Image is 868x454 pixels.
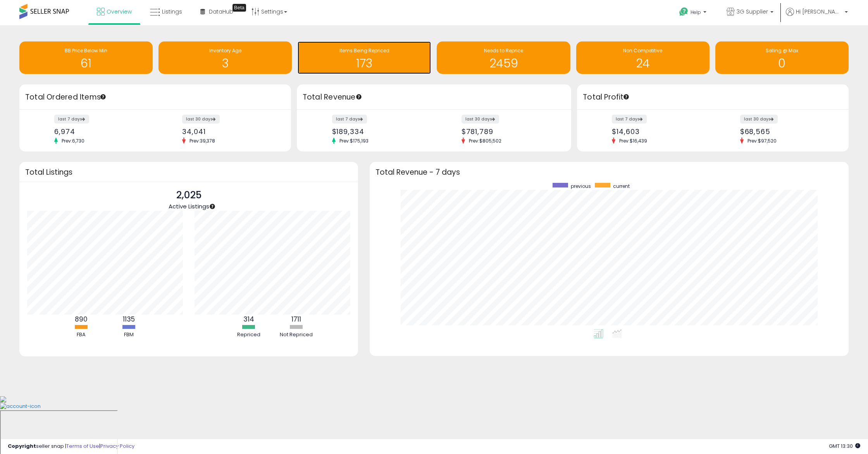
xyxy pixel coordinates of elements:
span: Non Competitive [623,47,662,54]
span: DataHub [209,8,233,15]
a: Non Competitive 24 [576,41,710,74]
span: 3G Supplier [737,8,768,15]
div: $14,603 [612,127,707,136]
div: Tooltip anchor [100,93,107,100]
span: Listings [162,8,182,15]
label: last 7 days [612,115,647,124]
label: last 30 days [182,115,220,124]
div: $189,334 [332,127,428,136]
i: Get Help [679,7,689,17]
p: 2,025 [169,188,209,203]
div: FBM [106,331,152,339]
div: Tooltip anchor [623,93,630,100]
a: Hi [PERSON_NAME] [786,8,848,25]
div: Tooltip anchor [232,4,246,12]
div: 6,974 [54,127,149,136]
span: Help [691,9,701,15]
a: Selling @ Max 0 [715,41,849,74]
h3: Total Ordered Items [25,92,285,103]
b: 890 [75,315,88,324]
a: Help [673,1,714,25]
span: current [613,183,630,189]
span: Selling @ Max [766,47,798,54]
h1: 0 [719,57,845,70]
span: Prev: $97,520 [744,138,780,144]
span: previous [571,183,591,189]
b: 1711 [291,315,301,324]
h1: 24 [580,57,706,70]
h1: 61 [23,57,149,70]
b: 314 [243,315,254,324]
h3: Total Revenue - 7 days [375,169,843,175]
div: FBA [58,331,105,339]
h1: 173 [301,57,427,70]
label: last 30 days [740,115,778,124]
label: last 7 days [54,115,89,124]
h3: Total Listings [25,169,352,175]
div: Tooltip anchor [355,93,362,100]
span: Prev: $805,502 [465,138,505,144]
span: Hi [PERSON_NAME] [796,8,842,15]
h3: Total Profit [583,92,843,103]
span: BB Price Below Min [65,47,107,54]
a: Inventory Age 3 [158,41,292,74]
span: Prev: 6,730 [58,138,88,144]
a: BB Price Below Min 61 [19,41,153,74]
h1: 3 [162,57,288,70]
div: Not Repriced [273,331,320,339]
span: Items Being Repriced [339,47,389,54]
span: Prev: $175,193 [336,138,372,144]
span: Overview [107,8,132,15]
span: Inventory Age [209,47,241,54]
h1: 2459 [441,57,566,70]
span: Needs to Reprice [484,47,523,54]
div: Tooltip anchor [209,203,216,210]
label: last 30 days [462,115,499,124]
label: last 7 days [332,115,367,124]
span: Prev: $16,439 [615,138,651,144]
a: Needs to Reprice 2459 [437,41,570,74]
div: $781,789 [462,127,558,136]
a: Items Being Repriced 173 [298,41,431,74]
span: Active Listings [169,202,209,210]
div: $68,565 [740,127,835,136]
span: Prev: 39,378 [186,138,219,144]
b: 1135 [123,315,135,324]
div: 34,041 [182,127,277,136]
h3: Total Revenue [303,92,565,103]
div: Repriced [226,331,272,339]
